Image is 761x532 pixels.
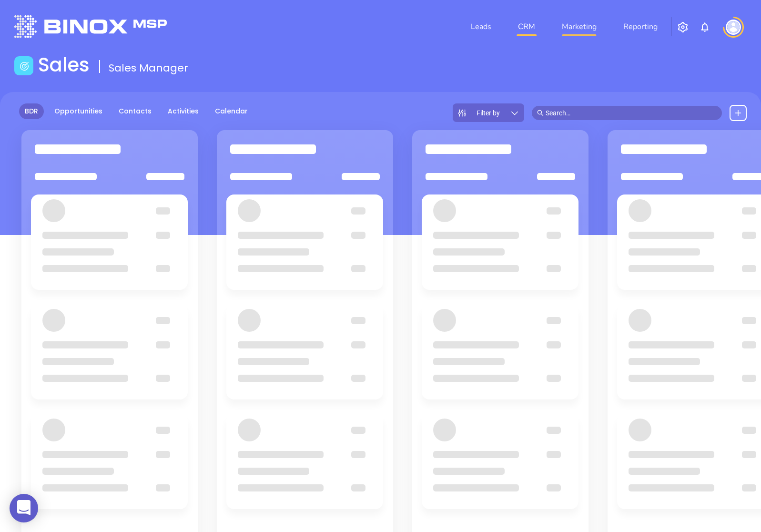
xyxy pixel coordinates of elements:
a: Marketing [558,17,600,36]
a: Contacts [113,103,157,119]
h1: Sales [38,53,90,76]
img: iconSetting [677,21,689,33]
img: user [726,20,741,35]
a: Reporting [619,17,661,36]
a: Activities [162,103,204,119]
a: Calendar [209,103,254,119]
span: Sales Manager [109,61,188,75]
a: Leads [467,17,495,36]
input: Search… [546,108,717,118]
span: Filter by [477,110,500,116]
img: iconNotification [699,21,710,33]
span: search [537,110,544,116]
a: BDR [19,103,44,119]
a: Opportunities [49,103,108,119]
a: CRM [514,17,539,36]
img: logo [14,15,167,38]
